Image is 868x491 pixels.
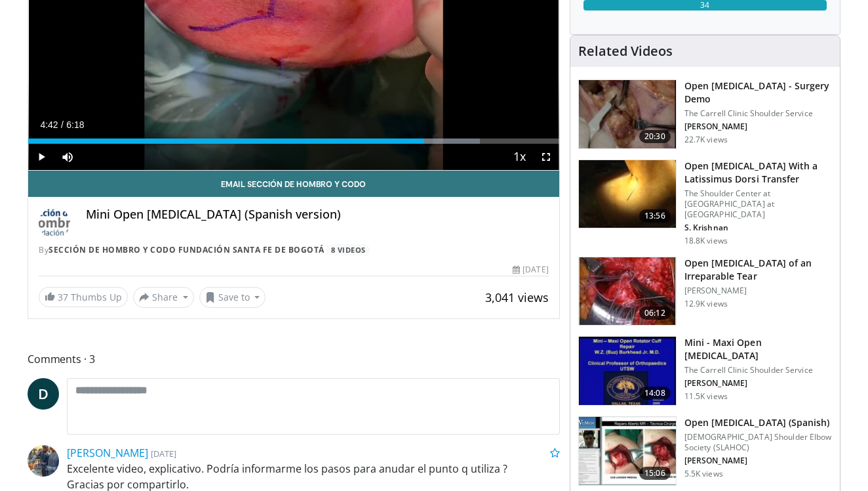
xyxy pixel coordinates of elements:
a: Sección De Hombro Y Codo Fundación Santa Fe De Bogotá [49,244,325,255]
a: 14:08 Mini - Maxi Open [MEDICAL_DATA] The Carrell Clinic Shoulder Service [PERSON_NAME] 11.5K views [578,336,832,406]
span: 13:56 [639,209,671,223]
p: 11.5K views [684,391,728,402]
a: D [28,378,59,410]
span: 20:30 [639,130,671,143]
span: 15:06 [639,467,671,480]
div: Progress Bar [28,139,559,144]
p: [PERSON_NAME] [684,456,832,466]
a: 37 Thumbs Up [39,287,128,307]
h3: Open [MEDICAL_DATA] (Spanish) [684,416,832,429]
p: The Carrell Clinic Shoulder Service [684,108,832,119]
p: [PERSON_NAME] [684,378,832,389]
span: / [61,119,64,130]
h3: Open [MEDICAL_DATA] - Surgery Demo [684,79,832,106]
button: Share [133,287,194,308]
span: 3,041 views [485,289,549,305]
p: 22.7K views [684,135,728,145]
span: 4:42 [40,119,58,130]
span: Comments 3 [28,351,560,368]
button: Play [28,144,54,170]
p: S. Krishnan [684,223,832,233]
a: Email Sección De Hombro Y Codo [28,171,559,197]
a: 8 Videos [326,244,370,255]
span: 6:18 [66,119,84,130]
img: 209603_3.png.150x105_q85_crop-smart_upscale.jpg [579,257,676,326]
a: 06:12 Open [MEDICAL_DATA] of an Irreparable Tear [PERSON_NAME] 12.9K views [578,257,832,326]
p: 5.5K views [684,469,723,479]
p: [PERSON_NAME] [684,121,832,132]
a: 13:56 Open [MEDICAL_DATA] With a Latissimus Dorsi Transfer The Shoulder Center at [GEOGRAPHIC_DAT... [578,160,832,246]
span: 14:08 [639,387,671,400]
img: 641400_3.png.150x105_q85_crop-smart_upscale.jpg [579,337,676,405]
img: Avatar [39,207,70,239]
h4: Mini Open [MEDICAL_DATA] (Spanish version) [86,207,549,222]
span: 37 [58,291,68,303]
p: [PERSON_NAME] [684,286,832,296]
p: The Shoulder Center at [GEOGRAPHIC_DATA] at [GEOGRAPHIC_DATA] [684,188,832,220]
button: Save to [199,287,266,308]
img: burk_3.png.150x105_q85_crop-smart_upscale.jpg [579,80,676,148]
a: [PERSON_NAME] [67,446,148,460]
button: Fullscreen [533,144,559,170]
p: [DEMOGRAPHIC_DATA] Shoulder Elbow Society (SLAHOC) [684,432,832,453]
img: Avatar [28,445,59,477]
a: 15:06 Open [MEDICAL_DATA] (Spanish) [DEMOGRAPHIC_DATA] Shoulder Elbow Society (SLAHOC) [PERSON_NA... [578,416,832,486]
button: Mute [54,144,81,170]
img: 38772_0000_3.png.150x105_q85_crop-smart_upscale.jpg [579,160,676,228]
h3: Open [MEDICAL_DATA] With a Latissimus Dorsi Transfer [684,160,832,186]
p: 12.9K views [684,299,728,309]
div: By [39,244,549,256]
div: [DATE] [513,264,548,276]
p: The Carrell Clinic Shoulder Service [684,365,832,375]
p: 18.8K views [684,236,728,246]
h3: Mini - Maxi Open [MEDICAL_DATA] [684,336,832,362]
small: [DATE] [151,448,176,459]
h4: Related Videos [578,43,673,59]
button: Playback Rate [507,144,533,170]
a: 20:30 Open [MEDICAL_DATA] - Surgery Demo The Carrell Clinic Shoulder Service [PERSON_NAME] 22.7K ... [578,79,832,149]
span: 06:12 [639,307,671,320]
h3: Open [MEDICAL_DATA] of an Irreparable Tear [684,257,832,283]
img: 279284_0001_1.png.150x105_q85_crop-smart_upscale.jpg [579,417,676,485]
